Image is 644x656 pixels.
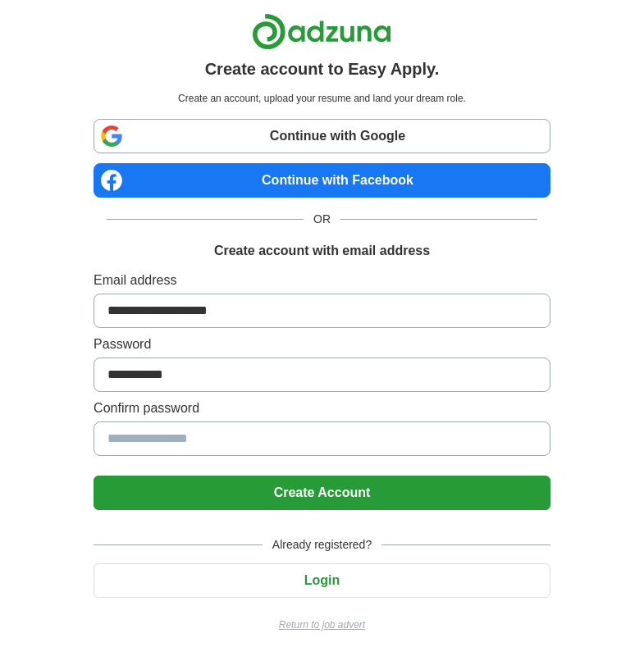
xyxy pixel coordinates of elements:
[94,563,550,598] button: Login
[205,57,440,81] h1: Create account to Easy Apply.
[304,211,340,228] span: OR
[97,91,547,106] p: Create an account, upload your resume and land your dream role.
[94,119,550,153] a: Continue with Google
[94,617,550,632] a: Return to job advert
[94,399,550,418] label: Confirm password
[263,536,381,553] span: Already registered?
[94,573,550,587] a: Login
[94,271,550,290] label: Email address
[214,241,430,261] h1: Create account with email address
[94,163,550,198] a: Continue with Facebook
[252,13,391,50] img: Adzuna logo
[94,335,550,354] label: Password
[94,476,550,510] button: Create Account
